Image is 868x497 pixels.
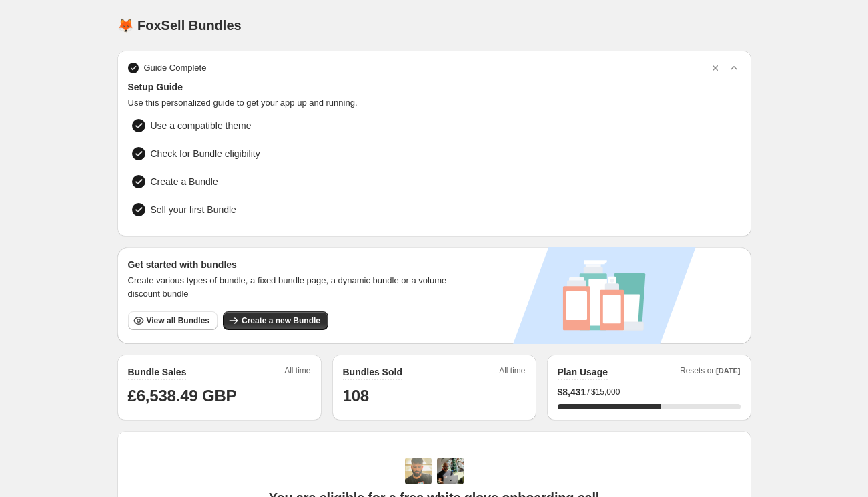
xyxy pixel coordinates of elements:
span: Check for Bundle eligibility [151,147,260,160]
span: Create various types of bundle, a fixed bundle page, a dynamic bundle or a volume discount bundle [128,274,460,301]
h2: Bundles Sold [343,365,402,379]
span: Resets on [680,365,741,380]
span: Create a Bundle [151,175,218,188]
span: Sell your first Bundle [151,203,343,216]
span: [DATE] [716,367,740,375]
span: Setup Guide [128,80,741,94]
h2: Plan Usage [558,365,608,379]
span: All time [284,365,310,380]
span: View all Bundles [147,315,209,326]
h1: 🦊 FoxSell Bundles [117,17,242,33]
span: Guide Complete [144,61,207,75]
span: All time [499,365,525,380]
span: $ 8,431 [558,385,586,399]
span: Use this personalized guide to get your app up and running. [128,96,741,110]
span: Use a compatible theme [151,119,252,132]
img: Adi [405,458,432,484]
h2: Bundle Sales [128,365,187,379]
img: Prakhar [437,458,464,484]
h1: £6,538.49 GBP [128,385,311,407]
h1: 108 [343,385,526,407]
h3: Get started with bundles [128,258,460,271]
button: View all Bundles [128,311,218,330]
span: Create a new Bundle [242,315,320,326]
div: / [558,385,741,399]
span: $15,000 [591,387,620,397]
button: Create a new Bundle [223,311,328,330]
